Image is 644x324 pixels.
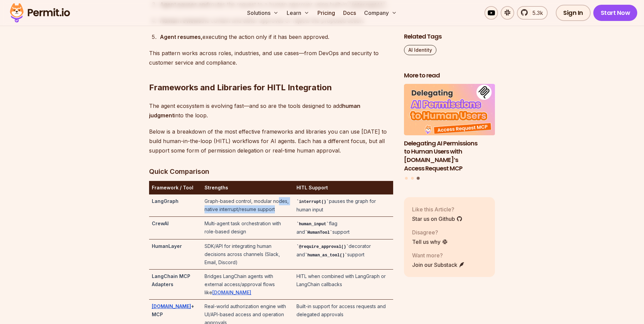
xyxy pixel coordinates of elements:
[152,221,169,226] strong: CrewAI
[412,260,465,269] a: Join our Substack
[202,181,293,194] th: Strengths
[149,48,393,67] p: This pattern works across roles, industries, and use cases—from DevOps and security to customer s...
[412,205,462,213] p: Like this Article?
[152,303,191,309] a: [DOMAIN_NAME]
[294,239,393,270] td: decorator and support
[149,181,202,194] th: Framework / Tool
[412,214,462,223] a: Star us on Github
[152,198,178,204] strong: LangGraph
[160,33,202,40] strong: Agent resumes,
[405,177,408,180] button: Go to slide 1
[305,253,347,258] code: human_as_tool()
[294,194,393,217] td: pauses the graph for human input
[202,239,293,270] td: SDK/API for integrating human decisions across channels (Slack, Email, Discord)
[202,217,293,239] td: Multi-agent task orchestration with role-based design
[404,84,495,173] a: Delegating AI Permissions to Human Users with Permit.io’s Access Request MCPDelegating AI Permiss...
[412,237,448,246] a: Tell us why
[7,1,73,24] img: Permit logo
[160,32,393,42] div: executing the action only if it has been approved.
[404,32,495,41] h2: Related Tags
[149,166,393,177] h3: Quick Comparison
[284,6,312,20] button: Learn
[305,230,332,235] code: HumanTool
[404,84,495,173] li: 3 of 3
[244,6,281,20] button: Solutions
[404,139,495,172] h3: Delegating AI Permissions to Human Users with [DOMAIN_NAME]’s Access Request MCP
[212,290,251,295] a: [DOMAIN_NAME]
[294,270,393,300] td: HITL when combined with LangGraph or LangChain callbacks
[152,243,182,249] strong: HumanLayer
[517,6,548,20] a: 5.3k
[340,6,359,20] a: Docs
[294,181,393,194] th: HITL Support
[296,245,349,249] code: @require_approval()
[361,6,400,20] button: Company
[152,273,190,287] strong: LangChain MCP Adapters
[528,9,543,17] span: 5.3k
[315,6,338,20] a: Pricing
[404,84,495,135] img: Delegating AI Permissions to Human Users with Permit.io’s Access Request MCP
[593,5,638,21] a: Start Now
[411,177,414,180] button: Go to slide 2
[417,177,420,180] button: Go to slide 3
[202,270,293,300] td: Bridges LangChain agents with external access/approval flows like
[149,55,393,93] h2: Frameworks and Libraries for HITL Integration
[202,194,293,217] td: Graph-based control, modular nodes, native interrupt/resume support
[404,84,495,181] div: Posts
[412,228,448,236] p: Disagree?
[296,222,329,227] code: human_input
[294,217,393,239] td: flag and support
[149,127,393,155] p: Below is a breakdown of the most effective frameworks and libraries you can use [DATE] to build h...
[556,5,591,21] a: Sign In
[149,101,393,120] p: The agent ecosystem is evolving fast—and so are the tools designed to add into the loop.
[412,251,465,259] p: Want more?
[296,200,329,204] code: interrupt()
[404,71,495,80] h2: More to read
[404,45,436,55] a: AI Identity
